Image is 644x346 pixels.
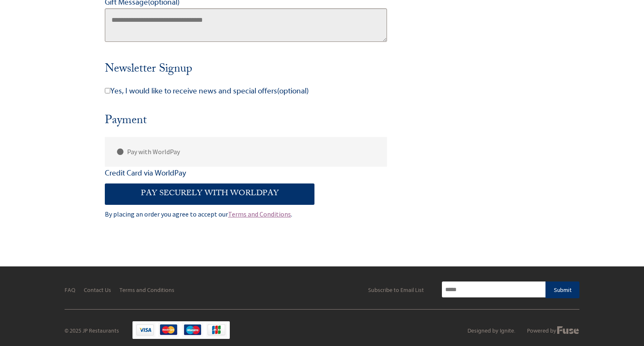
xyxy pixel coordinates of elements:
[105,85,387,102] label: Yes, I would like to receive news and special offers
[228,210,291,218] a: Terms and Conditions
[119,287,174,294] a: Terms and Conditions
[65,287,75,294] a: FAQ
[105,209,387,220] div: By placing an order you agree to accept our .
[277,86,309,96] span: (optional)
[105,62,387,78] h3: Newsletter Signup
[105,183,314,204] button: Pay securely with WorldPay
[545,281,580,298] button: Submit
[467,327,515,334] a: Designed by Ignite.
[105,113,387,137] h3: Payment
[105,167,387,179] p: Credit Card via WorldPay
[368,287,424,294] div: Subscribe to Email List
[84,287,111,294] a: Contact Us
[105,88,110,93] input: Yes, I would like to receive news and special offers(optional)
[65,327,119,334] div: © 2025 JP Restaurants
[107,137,387,167] label: Pay with WorldPay
[527,327,579,334] a: Powered by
